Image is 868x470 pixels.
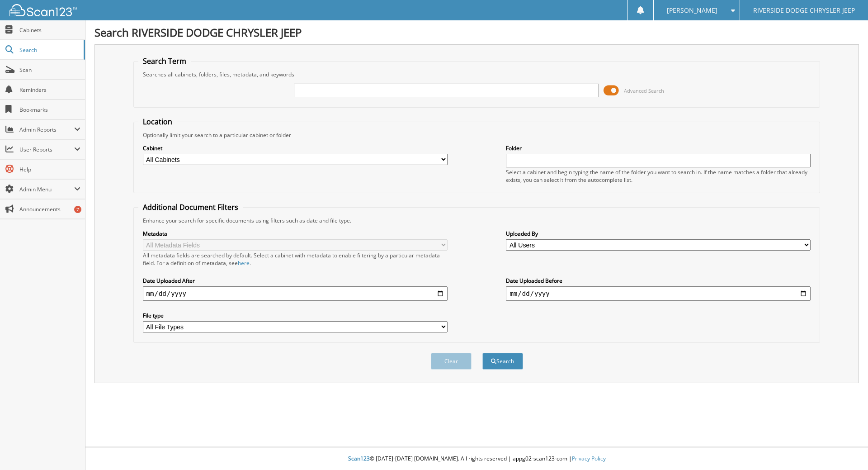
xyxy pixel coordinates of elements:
[143,230,448,237] label: Metadata
[143,277,448,285] label: Date Uploaded After
[138,131,816,139] div: Optionally limit your search to a particular cabinet or folder
[506,144,811,152] label: Folder
[19,86,80,94] span: Reminders
[94,25,859,40] h1: Search RIVERSIDE DODGE CHRYSLER JEEP
[19,106,80,114] span: Bookmarks
[624,87,664,94] span: Advanced Search
[238,259,250,267] a: here
[19,146,74,153] span: User Reports
[482,353,523,370] button: Search
[19,46,79,54] span: Search
[138,71,816,78] div: Searches all cabinets, folders, files, metadata, and keywords
[9,4,77,16] img: scan123-logo-white.svg
[506,168,811,184] div: Select a cabinet and begin typing the name of the folder you want to search in. If the name match...
[667,8,717,13] span: [PERSON_NAME]
[19,126,74,133] span: Admin Reports
[138,117,177,127] legend: Location
[431,353,472,370] button: Clear
[143,312,448,319] label: File type
[85,448,868,470] div: © [DATE]-[DATE] [DOMAIN_NAME]. All rights reserved | appg02-scan123-com |
[348,455,370,462] span: Scan123
[506,286,811,301] input: end
[572,455,606,462] a: Privacy Policy
[19,185,74,193] span: Admin Menu
[74,206,81,213] div: 7
[143,144,448,152] label: Cabinet
[506,230,811,237] label: Uploaded By
[138,202,243,212] legend: Additional Document Filters
[19,66,80,74] span: Scan
[19,26,80,34] span: Cabinets
[19,205,80,213] span: Announcements
[143,286,448,301] input: start
[138,217,816,224] div: Enhance your search for specific documents using filters such as date and file type.
[19,166,80,173] span: Help
[753,8,855,13] span: RIVERSIDE DODGE CHRYSLER JEEP
[506,277,811,285] label: Date Uploaded Before
[143,252,448,267] div: All metadata fields are searched by default. Select a cabinet with metadata to enable filtering b...
[138,56,191,66] legend: Search Term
